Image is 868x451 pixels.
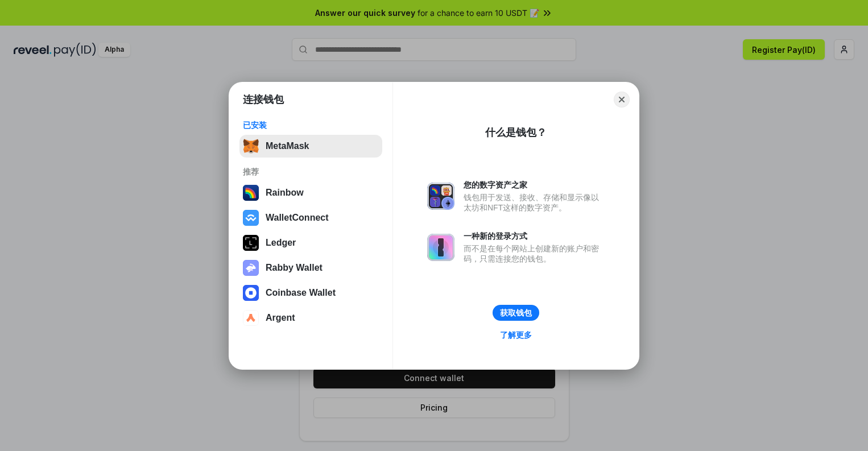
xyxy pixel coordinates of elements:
div: WalletConnect [266,213,329,223]
img: svg+xml,%3Csvg%20width%3D%2228%22%20height%3D%2228%22%20viewBox%3D%220%200%2028%2028%22%20fill%3D... [243,285,259,301]
button: Ledger [239,231,382,254]
div: Ledger [266,238,296,248]
button: 获取钱包 [493,305,539,321]
div: 获取钱包 [500,308,532,318]
a: 了解更多 [493,328,539,342]
h1: 连接钱包 [243,93,284,106]
div: 什么是钱包？ [485,126,547,139]
img: svg+xml,%3Csvg%20width%3D%22120%22%20height%3D%22120%22%20viewBox%3D%220%200%20120%20120%22%20fil... [243,185,259,201]
img: svg+xml,%3Csvg%20xmlns%3D%22http%3A%2F%2Fwww.w3.org%2F2000%2Fsvg%22%20fill%3D%22none%22%20viewBox... [427,183,454,210]
img: svg+xml,%3Csvg%20width%3D%2228%22%20height%3D%2228%22%20viewBox%3D%220%200%2028%2028%22%20fill%3D... [243,310,259,326]
img: svg+xml,%3Csvg%20xmlns%3D%22http%3A%2F%2Fwww.w3.org%2F2000%2Fsvg%22%20fill%3D%22none%22%20viewBox... [427,234,454,261]
div: 钱包用于发送、接收、存储和显示像以太坊和NFT这样的数字资产。 [464,192,605,213]
button: Rabby Wallet [239,256,382,279]
button: Coinbase Wallet [239,282,382,304]
div: 而不是在每个网站上创建新的账户和密码，只需连接您的钱包。 [464,243,605,264]
button: MetaMask [239,135,382,158]
div: 您的数字资产之家 [464,180,605,190]
img: svg+xml,%3Csvg%20xmlns%3D%22http%3A%2F%2Fwww.w3.org%2F2000%2Fsvg%22%20width%3D%2228%22%20height%3... [243,235,259,251]
div: Argent [266,313,295,323]
div: Coinbase Wallet [266,288,336,298]
button: Close [614,92,630,107]
img: svg+xml,%3Csvg%20xmlns%3D%22http%3A%2F%2Fwww.w3.org%2F2000%2Fsvg%22%20fill%3D%22none%22%20viewBox... [243,260,259,276]
button: Argent [239,307,382,329]
div: Rainbow [266,188,304,198]
div: 已安装 [243,120,379,130]
button: Rainbow [239,181,382,204]
img: svg+xml,%3Csvg%20width%3D%2228%22%20height%3D%2228%22%20viewBox%3D%220%200%2028%2028%22%20fill%3D... [243,210,259,226]
div: 推荐 [243,167,379,177]
img: svg+xml,%3Csvg%20fill%3D%22none%22%20height%3D%2233%22%20viewBox%3D%220%200%2035%2033%22%20width%... [243,138,259,154]
div: Rabby Wallet [266,263,323,273]
button: WalletConnect [239,206,382,229]
div: MetaMask [266,141,309,151]
div: 了解更多 [500,330,532,340]
div: 一种新的登录方式 [464,231,605,241]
